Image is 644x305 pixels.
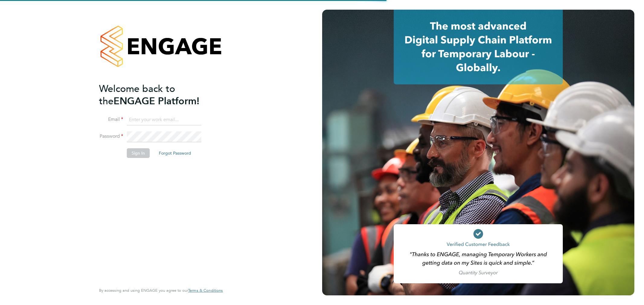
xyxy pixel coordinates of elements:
[99,83,217,107] h2: ENGAGE Platform!
[99,83,175,107] span: Welcome back to the
[99,133,123,140] label: Password
[127,115,201,125] input: Enter your work email...
[127,148,150,158] button: Sign In
[188,288,223,293] a: Terms & Conditions
[99,288,223,293] span: By accessing and using ENGAGE you agree to our
[99,116,123,123] label: Email
[154,148,196,158] button: Forgot Password
[188,288,223,293] span: Terms & Conditions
